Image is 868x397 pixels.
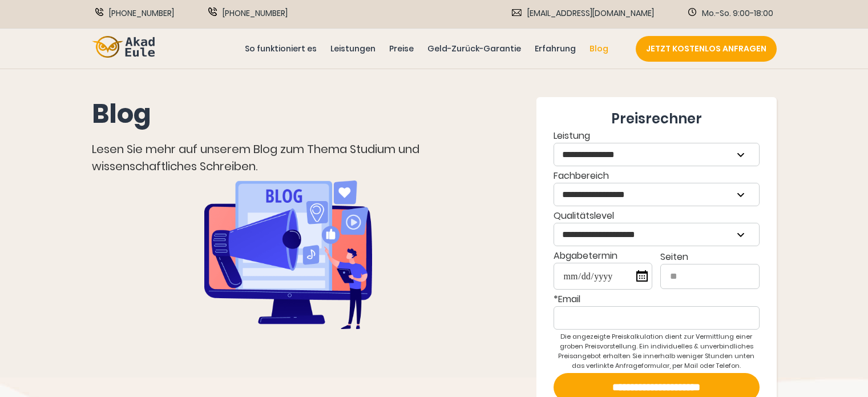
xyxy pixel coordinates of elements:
div: Preisrechner [554,109,760,129]
select: Leistung [554,143,759,166]
label: Leistung [554,129,760,166]
img: Phone [95,8,103,16]
h1: Blog [92,97,485,131]
a: Leistungen [328,42,378,55]
span: [PHONE_NUMBER] [109,7,174,19]
a: JETZT KOSTENLOS ANFRAGEN [636,36,777,62]
select: Fachbereich [554,183,759,206]
input: Abgabetermin [554,263,652,290]
label: Fachbereich [554,169,760,206]
a: Blog [587,42,611,55]
div: Qualitätslevel [554,208,760,246]
a: Erfahrung [532,42,578,55]
span: [PHONE_NUMBER] [223,7,288,19]
span: Seiten [660,250,688,263]
img: WhatsApp [208,7,217,16]
a: Phone [PHONE_NUMBER] [95,7,174,19]
div: Die angezeigte Preiskalkulation dient zur Vermittlung einer groben Preisvorstellung. Ein individu... [554,332,760,371]
label: *Email [554,292,760,330]
a: Email [EMAIL_ADDRESS][DOMAIN_NAME] [512,7,654,19]
div: Lesen Sie mehr auf unserem Blog zum Thema Studium und wissenschaftliches Schreiben. [92,141,485,175]
a: So funktioniert es [243,42,319,55]
img: Email [512,9,522,16]
a: Geld-Zurück-Garantie [425,42,523,55]
span: [EMAIL_ADDRESS][DOMAIN_NAME] [527,7,654,19]
a: WhatsApp [PHONE_NUMBER] [208,7,288,19]
a: Preise [387,42,416,55]
label: Abgabetermin [554,248,652,290]
input: *Email [554,306,760,330]
span: Mo.-So. 9:00-18:00 [702,7,773,19]
img: logo [92,36,155,58]
img: Schedule [688,8,696,16]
